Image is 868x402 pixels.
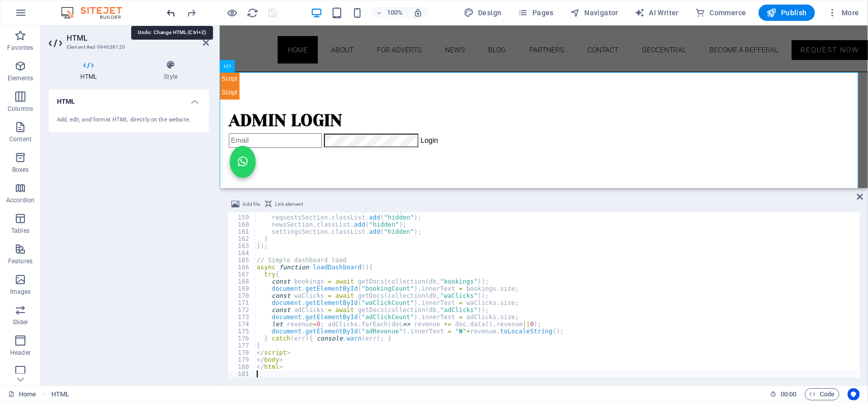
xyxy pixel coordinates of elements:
h3: Element #ed-994638120 [67,43,189,52]
span: Design [464,8,502,18]
button: undo [165,7,177,19]
div: 164 [228,250,256,257]
button: 100% [372,7,408,19]
button: Design [460,5,506,21]
div: 168 [228,278,256,285]
span: AI Writer [635,8,679,18]
span: More [827,8,859,18]
h4: HTML [49,60,132,81]
p: Images [10,288,31,296]
button: Code [805,388,840,400]
span: Publish [767,8,807,18]
span: Add file [243,198,260,210]
i: Redo: Change HTML (Ctrl+Y, ⌘+Y) [186,7,198,19]
div: 181 [228,370,256,378]
div: 176 [228,335,256,342]
button: Navigator [566,5,622,21]
button: Usercentrics [848,388,860,400]
div: 167 [228,271,256,278]
div: 170 [228,292,256,299]
div: 169 [228,285,256,292]
button: reload [247,7,259,19]
h6: Session time [770,388,797,400]
a: Click to cancel selection. Double-click to open Pages [8,388,36,400]
p: Features [8,257,33,265]
p: Tables [11,227,29,235]
span: Commerce [695,8,746,18]
span: Link element [275,198,303,210]
div: 177 [228,342,256,349]
input: Email [9,108,102,122]
div: 159 [228,214,256,221]
p: Boxes [12,166,29,174]
p: Elements [8,74,34,82]
button: More [823,5,863,21]
button: Commerce [691,5,751,21]
p: Content [9,135,32,143]
div: 163 [228,242,256,250]
span: : [788,390,789,398]
button: Publish [759,5,815,21]
h6: 100% [387,7,403,19]
button: AI Writer [631,5,683,21]
p: Slider [13,318,28,326]
div: 172 [228,306,256,314]
div: 178 [228,349,256,356]
h4: Style [132,60,209,81]
div: 173 [228,314,256,321]
div: 179 [228,356,256,363]
nav: breadcrumb [51,388,69,400]
span: 00 00 [781,388,796,400]
div: 165 [228,257,256,264]
div: Add, edit, and format HTML directly on the website. [57,116,201,125]
div: 161 [228,228,256,235]
button: Pages [514,5,558,21]
p: Favorites [7,44,33,52]
button: redo [186,7,198,19]
span: Pages [518,8,554,18]
button: Link element [263,198,305,210]
div: 162 [228,235,256,242]
div: 180 [228,363,256,370]
button: Add file [230,198,261,210]
p: Accordion [6,196,35,204]
p: Header [10,349,31,357]
h4: HTML [49,89,209,108]
p: Columns [8,105,33,113]
img: Editor Logo [58,7,135,19]
h2: HTML [67,34,209,43]
div: 171 [228,299,256,306]
span: Click to select. Double-click to edit [51,388,69,400]
div: 166 [228,264,256,271]
div: 174 [228,321,256,328]
span: Navigator [570,8,618,18]
div: 175 [228,328,256,335]
div: 160 [228,221,256,228]
span: Code [810,388,835,400]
